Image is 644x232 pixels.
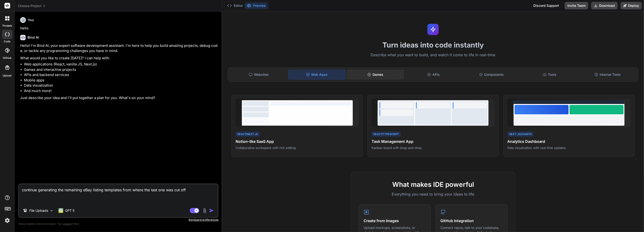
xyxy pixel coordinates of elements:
textarea: continue generating the remaining eBay listing templates from where the last one was cut off [19,184,218,204]
button: Download [591,2,618,9]
img: Pick Models [50,209,54,213]
div: Components [463,70,520,80]
img: icon [209,208,214,213]
li: Games and interactive projects [24,67,217,72]
button: Editor [225,2,245,9]
div: React/Next.js [236,132,260,137]
p: Describe what you want to build, and watch it come to life in real-time [225,52,641,58]
p: Everything you need to bring your ideas to life [359,191,508,197]
h4: Analytics Dashboard [507,139,631,144]
h4: Create from Images [364,218,426,224]
p: Collaborative workspace with rich editing [236,146,359,150]
h1: Turn ideas into code instantly [225,41,641,49]
div: Games [347,70,404,80]
p: hello [20,26,217,31]
p: Data visualization with real-time updates [507,146,631,150]
img: attachment [202,208,207,213]
li: Web applications (React, vanilla JS, Next.js) [24,62,217,67]
p: What would you like to create [DATE]? I can help with: [20,56,217,61]
li: Data visualization [24,83,217,88]
label: GitHub [3,56,12,60]
label: Upload [3,74,12,78]
p: GPT 5 [65,208,74,213]
p: Always double-check its answers. Your in Bind [18,222,218,226]
label: threads [2,24,12,28]
button: Invite Team [565,2,588,9]
h4: GitHub Integration [440,218,503,224]
li: And much more! [24,88,217,94]
p: Kanban board with drag-and-drop [372,146,495,150]
button: Deploy [621,2,642,9]
p: Hello! I'm Bind AI, your expert software development assistant. I'm here to help you build amazin... [20,43,217,54]
div: Tools [521,70,578,80]
span: Choose Project [18,4,46,8]
h4: Notion-like SaaS App [236,139,359,144]
li: Mobile apps [24,78,217,83]
h2: What makes IDE powerful [359,180,508,189]
img: settings [3,216,11,224]
img: GPT 5 [58,208,63,213]
h6: You [28,18,34,22]
h4: Task Management App [372,139,495,144]
p: Keyboard preferences [18,218,218,222]
p: File Uploads [29,208,48,213]
span: privacy [63,222,71,225]
p: Just describe your idea and I'll put together a plan for you. What's on your mind? [20,95,217,101]
label: code [4,40,11,44]
div: APIs [405,70,462,80]
div: Internal Tools [579,70,636,80]
div: Discord Support [531,2,562,9]
button: Preview [245,2,268,9]
h6: Bind AI [27,35,39,40]
li: APIs and backend services [24,72,217,78]
div: Websites [230,70,287,80]
div: React/TypeScript [372,132,401,137]
div: Next.js/Charts [507,132,534,137]
div: Web Apps [288,70,346,80]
